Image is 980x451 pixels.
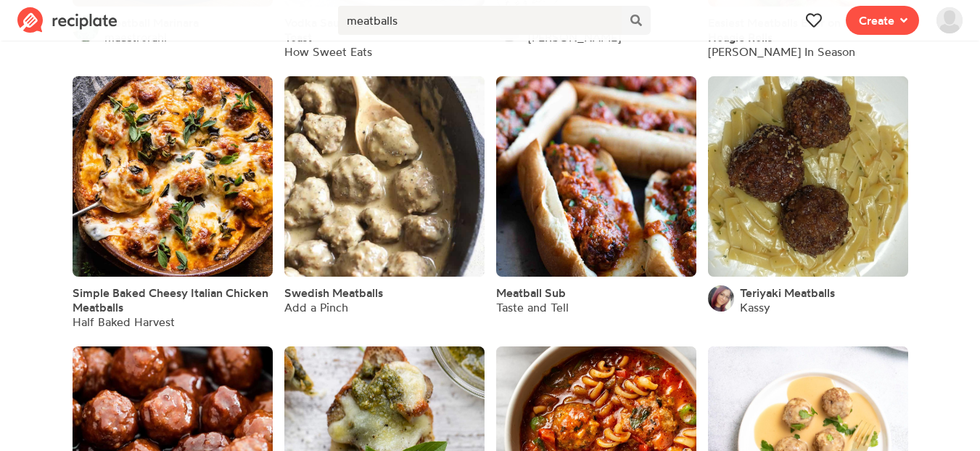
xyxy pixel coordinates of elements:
[73,285,268,314] span: Simple Baked Cheesy Italian Chicken Meatballs
[740,300,770,314] a: Kassy
[740,285,835,300] a: Teriyaki Meatballs
[936,7,963,33] img: User's avatar
[496,300,569,314] div: Taste and Tell
[17,7,118,33] img: Reciplate
[338,6,621,35] input: Search
[708,44,908,59] div: [PERSON_NAME] In Season
[284,285,383,300] a: Swedish Meatballs
[708,285,734,312] img: User's avatar
[846,6,919,35] button: Create
[859,12,894,29] span: Create
[284,44,485,59] div: How Sweet Eats
[73,285,273,314] a: Simple Baked Cheesy Italian Chicken Meatballs
[496,285,566,300] a: Meatball Sub
[284,300,383,314] div: Add a Pinch
[73,314,273,329] div: Half Baked Harvest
